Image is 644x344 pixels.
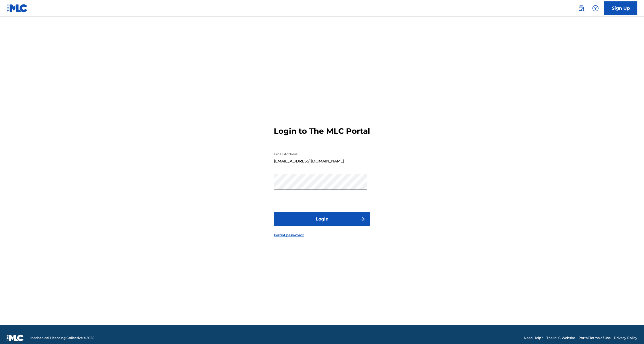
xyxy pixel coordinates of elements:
[616,317,644,344] iframe: Chat Widget
[576,3,587,14] a: Public Search
[7,335,24,341] img: logo
[578,5,584,12] img: search
[524,335,543,340] a: Need Help?
[578,335,611,340] a: Portal Terms of Use
[604,1,637,15] a: Sign Up
[274,212,370,226] button: Login
[274,233,304,238] a: Forgot password?
[592,5,599,12] img: help
[30,335,94,340] span: Mechanical Licensing Collective © 2025
[7,4,28,12] img: MLC Logo
[590,3,601,14] div: Help
[274,126,370,136] h3: Login to The MLC Portal
[546,335,575,340] a: The MLC Website
[614,335,637,340] a: Privacy Policy
[359,216,366,222] img: f7272a7cc735f4ea7f67.svg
